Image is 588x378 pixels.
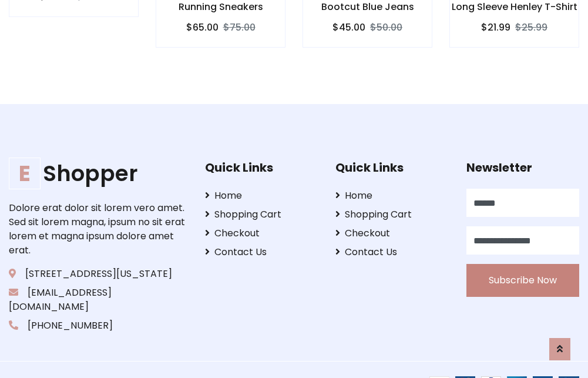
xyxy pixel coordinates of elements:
[205,208,318,222] a: Shopping Cart
[370,21,402,34] del: $50.00
[332,22,365,33] h6: $45.00
[515,21,547,34] del: $25.99
[9,267,187,281] p: [STREET_ADDRESS][US_STATE]
[9,158,41,189] span: E
[466,160,579,175] h5: Newsletter
[186,22,219,33] h6: $65.00
[9,201,187,257] p: Dolore erat dolor sit lorem vero amet. Sed sit lorem magna, ipsum no sit erat lorem et magna ipsu...
[335,189,448,203] a: Home
[223,21,256,34] del: $75.00
[450,1,579,12] h6: Long Sleeve Henley T-Shirt
[9,286,187,314] p: [EMAIL_ADDRESS][DOMAIN_NAME]
[9,319,187,333] p: [PHONE_NUMBER]
[205,160,318,175] h5: Quick Links
[335,226,448,240] a: Checkout
[481,22,510,33] h6: $21.99
[205,245,318,259] a: Contact Us
[205,189,318,203] a: Home
[303,1,432,12] h6: Bootcut Blue Jeans
[466,264,579,297] button: Subscribe Now
[9,160,187,186] h1: Shopper
[205,226,318,240] a: Checkout
[156,1,285,12] h6: Running Sneakers
[335,245,448,259] a: Contact Us
[335,160,448,175] h5: Quick Links
[335,208,448,222] a: Shopping Cart
[9,160,187,186] a: EShopper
